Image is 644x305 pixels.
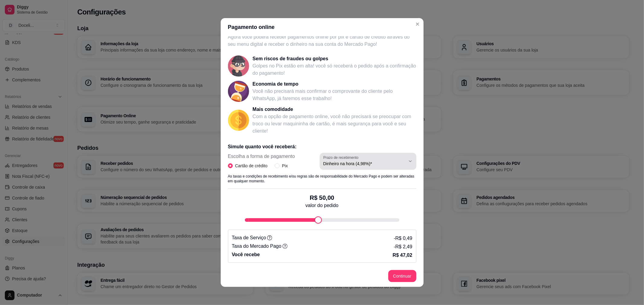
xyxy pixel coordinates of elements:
p: Economia de tempo [253,80,416,88]
p: As taxas e condições de recebimento e/ou regras são de responsabilidade do Mercado Pago e podem s... [228,174,416,184]
p: Você não precisará mais confirmar o comprovante do cliente pelo WhatsApp, já faremos esse trabalho! [253,88,416,102]
label: Prazo de recebimento [323,155,360,160]
p: Golpes no Pix estão em alta! você só receberá o pedido após a confirmação do pagamento! [253,62,416,77]
p: Você recebe [232,251,260,258]
button: Continuar [388,270,416,282]
div: Escolha a forma de pagamento [228,153,295,169]
p: - R$ 2,49 [394,243,412,250]
p: Simule quanto você receberá: [228,143,416,150]
span: Cartão de crédito [233,162,270,169]
p: - R$ 0,49 [394,235,412,242]
img: Sem riscos de fraudes ou golpes [228,55,249,77]
img: Economia de tempo [228,81,249,102]
p: Com a opção de pagamento online, você não precisará se preocupar com troco ou levar maquininha de... [253,113,416,135]
p: R$ 47,02 [393,252,412,259]
button: Close [413,19,422,29]
span: Dinheiro na hora (4,98%)* [323,161,405,167]
header: Pagamento online [221,18,424,36]
p: valor do pedido [306,202,338,209]
p: Mais comodidade [253,106,416,113]
p: Agora você poderá receber pagamentos online por pix e cartão de crédito através do seu menu digit... [228,33,416,48]
img: Mais comodidade [228,110,249,131]
p: R$ 50,00 [306,193,338,202]
button: Prazo de recebimentoDinheiro na hora (4,98%)* [320,153,416,170]
span: Escolha a forma de pagamento [228,153,295,160]
div: fee-calculator [245,216,399,224]
p: Taxa de Serviço [232,234,272,241]
p: Sem riscos de fraudes ou golpes [253,55,416,62]
p: Taxa do Mercado Pago [232,243,288,250]
span: Pix [280,162,290,169]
